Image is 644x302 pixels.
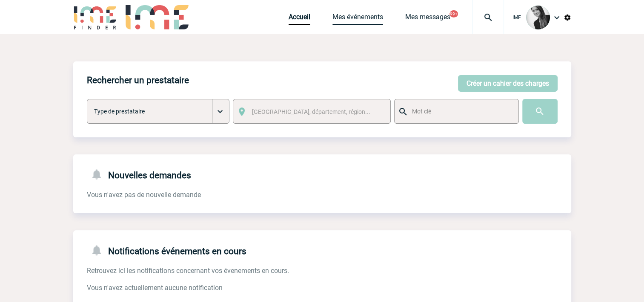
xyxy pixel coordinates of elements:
img: 101050-0.jpg [526,6,550,29]
img: notifications-24-px-g.png [90,168,108,180]
span: Vous n'avez pas de nouvelle demande [87,191,201,199]
button: 99+ [449,10,458,17]
span: Retrouvez ici les notifications concernant vos évenements en cours. [87,267,289,275]
input: Submit [522,99,558,124]
input: Mot clé [410,106,511,117]
h4: Nouvelles demandes [87,168,191,180]
img: IME-Finder [73,5,117,29]
span: IME [512,15,521,20]
h4: Rechercher un prestataire [87,75,189,85]
a: Mes messages [405,13,450,25]
img: notifications-24-px-g.png [90,244,108,256]
h4: Notifications événements en cours [87,244,246,256]
a: Mes événements [332,13,383,25]
span: [GEOGRAPHIC_DATA], département, région... [252,108,370,115]
a: Accueil [289,13,310,25]
span: Vous n'avez actuellement aucune notification [87,284,223,292]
